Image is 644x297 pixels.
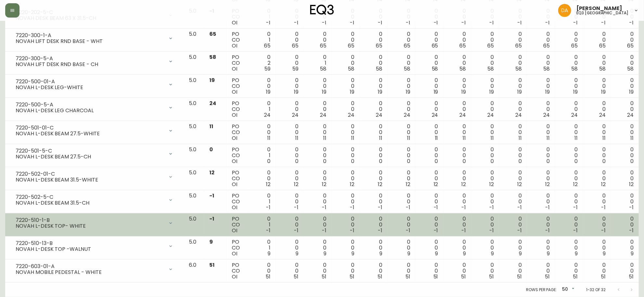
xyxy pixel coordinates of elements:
span: 65 [543,42,550,49]
span: 58 [320,65,326,73]
div: PO CO [232,193,243,210]
div: 7220-502-01-C [16,171,164,177]
span: 12 [322,181,326,188]
div: 0 0 [421,193,438,210]
img: logo [310,5,334,15]
div: 0 0 [281,54,298,72]
div: 0 0 [532,170,550,187]
span: 65 [404,42,410,49]
div: 7220-501-01-CNOVAH L-DESK BEAM 27.5-WHITE [10,124,178,138]
span: 24 [515,111,522,119]
span: 24 [488,111,494,119]
span: 0 [267,157,270,165]
div: 0 0 [365,124,382,141]
span: 58 [599,65,606,73]
div: 0 0 [477,193,494,210]
div: NOVAH MOBILE PEDESTAL - WHITE [16,269,164,275]
td: 5.0 [184,121,204,144]
div: 7220-502-01-CNOVAH L-DESK BEAM 31.5-WHITE [10,170,178,184]
div: 7220-500-01-A [16,79,164,85]
div: 0 0 [588,193,606,210]
div: 0 0 [477,124,494,141]
span: 58 [460,65,466,73]
div: 0 1 [253,147,270,164]
div: 0 0 [449,170,466,187]
span: 65 [515,42,522,49]
div: 7220-501-5-CNOVAH L-DESK BEAM 27.5-CH [10,147,178,161]
span: 65 [627,42,634,49]
span: 19 [322,88,326,96]
span: 11 [463,134,466,142]
span: 11 [351,134,354,142]
div: 0 0 [504,54,522,72]
div: 0 0 [477,147,494,164]
div: 0 0 [477,170,494,187]
span: 0 [323,157,326,165]
div: NOVAH L-DESK LEG CHARCOAL [16,108,164,114]
div: 0 0 [337,101,354,118]
span: -1 [573,19,578,26]
div: 0 0 [560,170,578,187]
div: 0 0 [393,54,410,72]
span: 12 [629,181,634,188]
span: 11 [546,134,550,142]
span: 24 [627,111,634,119]
div: 0 0 [365,147,382,164]
span: 65 [264,42,270,49]
h5: eq3 [GEOGRAPHIC_DATA] [576,11,628,15]
div: 0 0 [449,193,466,210]
span: 65 [571,42,578,49]
div: 0 0 [365,77,382,95]
div: 0 0 [309,170,326,187]
span: 65 [432,42,438,49]
div: 0 0 [449,124,466,141]
div: NOVAH LIFT DESK RND BASE - CH [16,61,164,67]
span: 12 [573,181,578,188]
div: NOVAH L-DESK BEAM 31.5-WHITE [16,177,164,183]
div: 0 0 [588,124,606,141]
span: 11 [295,134,298,142]
span: 11 [379,134,382,142]
span: 0 [407,157,410,165]
span: 19 [350,88,354,96]
span: 0 [435,157,438,165]
div: 0 0 [337,124,354,141]
div: 0 0 [504,147,522,164]
div: 0 0 [616,101,634,118]
div: 0 0 [532,193,550,210]
div: 0 0 [421,54,438,72]
div: 7220-603-01-A [16,263,164,269]
div: 0 0 [449,31,466,49]
span: 24 [320,111,326,119]
div: 0 0 [393,77,410,95]
div: 0 0 [253,124,270,141]
div: NOVAH L-DESK TOP -WALNUT [16,246,164,252]
span: 11 [630,134,634,142]
div: 0 1 [309,54,326,72]
div: 7220-502-5-CNOVAH L-DESK BEAM 31.5-CH [10,193,178,207]
div: 0 0 [616,124,634,141]
span: 24 [348,111,354,119]
span: 24 [543,111,550,119]
span: 24 [432,111,438,119]
div: 0 0 [588,31,606,49]
div: 0 0 [560,31,578,49]
span: 58 [404,65,410,73]
div: PO CO [232,147,243,164]
span: OI [232,204,237,211]
div: 0 0 [477,31,494,49]
div: 0 0 [616,193,634,210]
span: 58 [348,65,354,73]
div: 0 0 [560,193,578,210]
div: 0 0 [421,124,438,141]
div: 0 0 [393,31,410,49]
span: OI [232,42,237,49]
span: OI [232,88,237,96]
div: 0 0 [281,147,298,164]
span: 11 [267,134,270,142]
span: 19 [629,88,634,96]
div: 7220-603-01-ANOVAH MOBILE PEDESTAL - WHITE [10,262,178,277]
span: 11 [209,123,213,130]
span: 24 [599,111,606,119]
span: 65 [376,42,382,49]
